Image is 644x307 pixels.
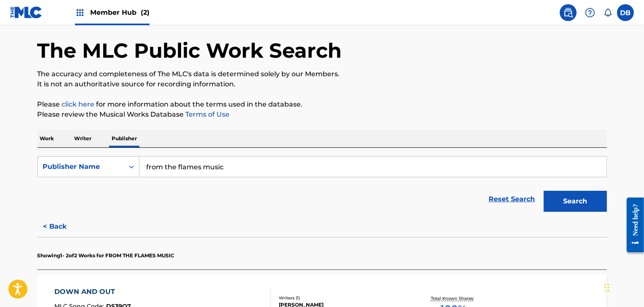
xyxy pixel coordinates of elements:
img: help [585,8,595,18]
p: Please review the Musical Works Database [37,109,607,120]
div: DOWN AND OUT [54,287,131,297]
p: The accuracy and completeness of The MLC's data is determined solely by our Members. [37,69,607,79]
p: Work [37,130,57,147]
a: click here [62,100,95,108]
a: Public Search [560,4,577,21]
p: Showing 1 - 2 of 2 Works for FROM THE FLAMES MUSIC [37,252,175,259]
span: Member Hub [90,8,150,17]
img: search [563,8,573,18]
form: Search Form [37,156,607,216]
span: (2) [141,8,150,16]
p: Writer [72,130,94,147]
a: Reset Search [485,190,540,208]
h1: The MLC Public Work Search [37,38,342,63]
button: Search [544,191,607,212]
img: MLC Logo [10,6,43,19]
img: Top Rightsholders [75,8,85,18]
a: Terms of Use [184,110,230,118]
iframe: Resource Center [620,191,644,259]
div: Publisher Name [43,162,119,172]
iframe: Chat Widget [602,267,644,307]
div: Drag [604,275,609,300]
p: Total Known Shares: [431,295,476,302]
div: Writers ( 1 ) [279,295,406,301]
p: Publisher [110,130,140,147]
div: Help [582,4,599,21]
div: Notifications [604,8,612,17]
button: < Back [37,216,88,237]
p: It is not an authoritative source for recording information. [37,79,607,89]
div: User Menu [617,4,634,21]
p: Please for more information about the terms used in the database. [37,99,607,109]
